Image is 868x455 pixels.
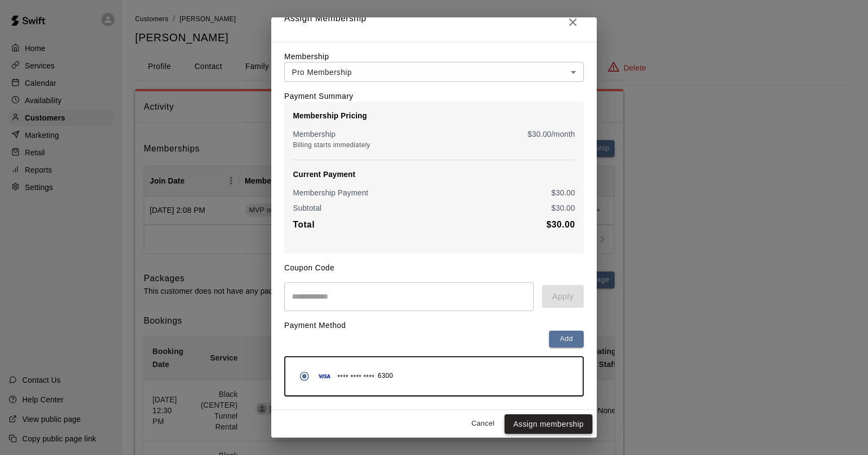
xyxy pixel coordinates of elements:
button: Add [549,331,584,347]
button: Cancel [465,415,500,432]
p: $ 30.00 [551,187,575,198]
p: $ 30.00 [551,203,575,213]
label: Coupon Code [284,263,335,272]
p: Subtotal [293,203,322,213]
p: $ 30.00 /month [528,129,575,140]
b: Total [293,220,315,229]
button: Close [562,11,584,33]
h2: Assign Membership [271,3,597,42]
span: 6300 [378,371,393,382]
label: Payment Method [284,321,346,330]
p: Membership [293,129,336,140]
b: $ 30.00 [546,220,575,229]
label: Membership [284,52,329,61]
div: Pro Membership [284,62,584,82]
p: Membership Payment [293,187,368,198]
label: Payment Summary [284,92,353,100]
p: Membership Pricing [293,110,575,121]
img: Credit card brand logo [315,371,334,382]
button: Assign membership [505,414,592,434]
span: Billing starts immediately [293,141,370,149]
p: Current Payment [293,169,575,180]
